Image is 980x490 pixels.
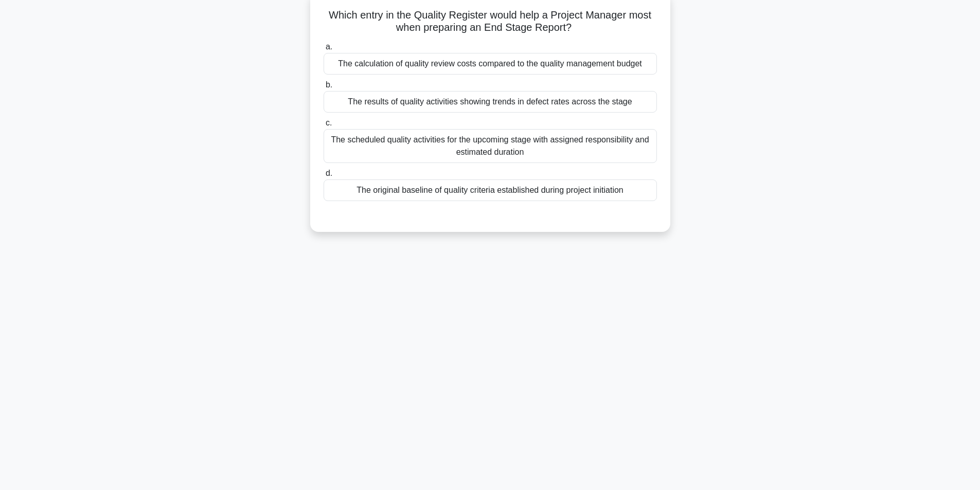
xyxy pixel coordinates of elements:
span: c. [326,118,332,127]
span: a. [326,42,332,51]
div: The original baseline of quality criteria established during project initiation [324,179,657,201]
div: The calculation of quality review costs compared to the quality management budget [324,53,657,75]
div: The scheduled quality activities for the upcoming stage with assigned responsibility and estimate... [324,129,657,163]
div: The results of quality activities showing trends in defect rates across the stage [324,91,657,113]
h5: Which entry in the Quality Register would help a Project Manager most when preparing an End Stage... [323,9,658,34]
span: d. [326,169,332,177]
span: b. [326,80,332,89]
